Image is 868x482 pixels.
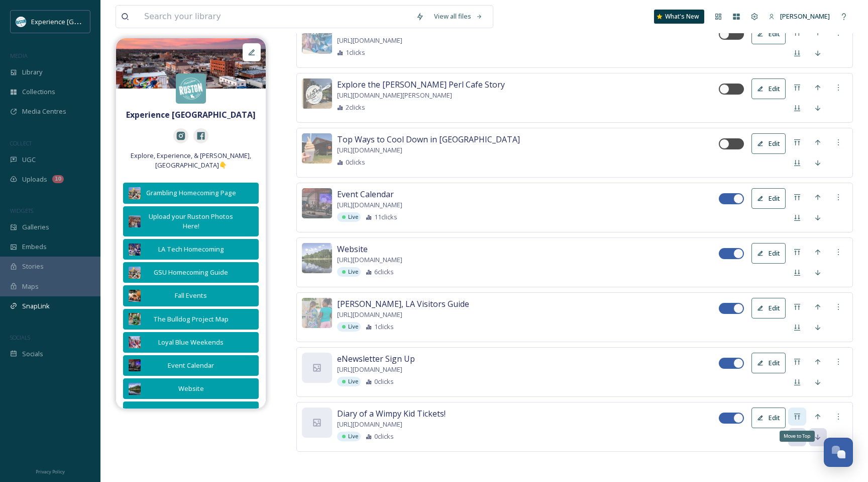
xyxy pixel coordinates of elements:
[337,310,402,319] span: [URL][DOMAIN_NAME]
[146,212,236,231] div: Upload your Ruston Photos Here!
[302,78,332,109] img: f64b0ae3-02c3-476e-bfc6-41808f61d082.jpg
[10,139,32,147] span: COLLECT
[337,420,402,429] span: [URL][DOMAIN_NAME]
[824,438,853,467] button: Open Chat
[654,10,704,24] a: What's New
[22,107,66,116] span: Media Centres
[302,133,332,164] img: mitchamsic.avif
[337,91,452,100] span: [URL][DOMAIN_NAME][PERSON_NAME]
[129,267,141,279] img: b58d96cf-ca04-4169-ba9c-7c1229606574.jpg
[146,361,236,370] div: Event Calendar
[146,384,236,393] div: Website
[337,365,402,374] span: [URL][DOMAIN_NAME]
[22,262,44,271] span: Stories
[751,24,786,44] button: Edit
[146,291,236,300] div: Fall Events
[751,353,786,373] button: Edit
[302,188,332,218] img: a412d939-8eee-4567-a468-56b9353d1ce2.jpg
[337,432,361,441] div: Live
[337,243,368,255] span: Website
[36,468,65,475] span: Privacy Policy
[129,383,141,395] img: 9cad81d5-8d4e-4b86-8094-df26c4b347e0.jpg
[129,336,141,348] img: edc258aa-9e94-418b-a68a-05723248e859.jpg
[337,188,394,200] span: Event Calendar
[337,408,446,420] span: Diary of a Wimpy Kid Tickets!
[123,239,259,260] button: LA Tech Homecoming
[146,188,236,198] div: Grambling Homecoming Page
[10,334,30,341] span: SOCIALS
[22,155,36,165] span: UGC
[346,157,365,167] span: 0 clicks
[780,12,830,21] span: [PERSON_NAME]
[346,48,365,57] span: 1 clicks
[146,314,236,324] div: The Bulldog Project Map
[22,242,47,252] span: Embeds
[123,183,259,203] button: Grambling Homecoming Page
[123,401,259,432] button: [PERSON_NAME], LA Visitors Guide
[751,78,786,99] button: Edit
[123,285,259,306] button: Fall Events
[751,133,786,154] button: Edit
[126,109,256,120] strong: Experience [GEOGRAPHIC_DATA]
[374,432,394,441] span: 0 clicks
[337,145,402,155] span: [URL][DOMAIN_NAME]
[337,322,361,332] div: Live
[751,243,786,264] button: Edit
[22,222,49,232] span: Galleries
[10,207,33,214] span: WIDGETS
[22,67,42,77] span: Library
[337,298,469,310] span: [PERSON_NAME], LA Visitors Guide
[302,24,332,54] img: 7146c74d-1cc9-4275-baea-d2edb7c18b24.jpg
[52,175,64,183] div: 10
[22,349,43,359] span: Socials
[146,245,236,254] div: LA Tech Homecoming
[374,212,397,222] span: 11 clicks
[780,431,815,442] div: Move to Top
[123,355,259,376] button: Event Calendar
[10,52,28,59] span: MEDIA
[22,282,39,291] span: Maps
[374,377,394,386] span: 0 clicks
[337,267,361,277] div: Live
[123,378,259,399] button: Website
[22,301,50,311] span: SnapLink
[751,298,786,318] button: Edit
[36,465,65,477] a: Privacy Policy
[121,151,261,170] span: Explore, Experience, & [PERSON_NAME], [GEOGRAPHIC_DATA]👇
[429,7,488,26] a: View all files
[176,73,206,104] img: 415526570_740934454749135_6712834479988994226_n.jpg
[129,359,141,371] img: a412d939-8eee-4567-a468-56b9353d1ce2.jpg
[129,313,141,325] img: fe9a1069-3783-491c-9916-c37af366a6b3.jpg
[16,17,26,27] img: 24IZHUKKFBA4HCESFN4PRDEIEY.avif
[129,187,141,199] img: b58d96cf-ca04-4169-ba9c-7c1229606574.jpg
[31,17,131,26] span: Experience [GEOGRAPHIC_DATA]
[337,36,402,45] span: [URL][DOMAIN_NAME]
[337,255,402,265] span: [URL][DOMAIN_NAME]
[123,332,259,353] button: Loyal Blue Weekends
[116,38,266,89] img: fb003ca6-3847-4083-9791-8fcff1e56fec.jpg
[751,408,786,428] button: Edit
[374,267,394,277] span: 6 clicks
[129,290,141,302] img: 3d43b9cc-57a7-4b50-8df7-45f1e662274a.jpg
[123,309,259,330] button: The Bulldog Project Map
[22,87,55,97] span: Collections
[22,175,47,184] span: Uploads
[337,78,505,91] span: Explore the [PERSON_NAME] Perl Cafe Story
[129,244,141,256] img: 5f37e50c-addd-4472-85c6-418382b31f16.jpg
[337,377,361,386] div: Live
[337,212,361,222] div: Live
[146,407,236,426] div: [PERSON_NAME], LA Visitors Guide
[146,338,236,347] div: Loyal Blue Weekends
[337,133,520,145] span: Top Ways to Cool Down in [GEOGRAPHIC_DATA]
[123,206,259,236] button: Upload your Ruston Photos Here!
[129,215,141,227] img: 475f994e-39dc-4f57-872c-eeebedf4b9a2.jpg
[764,7,835,26] a: [PERSON_NAME]
[302,298,332,328] img: headerInterior_Events.avif
[374,322,394,332] span: 1 clicks
[751,188,786,209] button: Edit
[146,268,236,277] div: GSU Homecoming Guide
[302,243,332,273] img: 9cad81d5-8d4e-4b86-8094-df26c4b347e0.jpg
[337,353,415,365] span: eNewsletter Sign Up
